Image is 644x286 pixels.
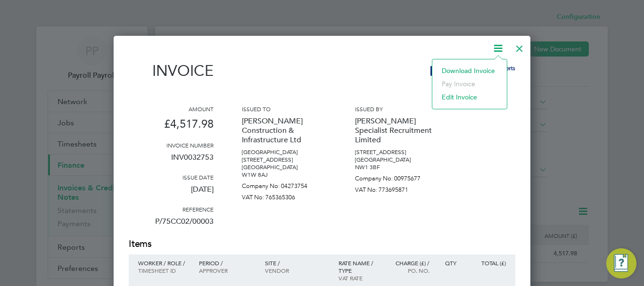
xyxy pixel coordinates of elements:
[129,173,214,181] h3: Issue date
[439,259,456,267] p: QTY
[606,248,636,278] button: Engage Resource Center
[129,62,214,80] h1: Invoice
[355,182,440,194] p: VAT No: 773695871
[129,149,214,173] p: INV0032753
[388,267,429,274] p: Po. No.
[466,259,506,267] p: Total (£)
[388,259,429,267] p: Charge (£) /
[242,171,327,179] p: W1W 8AJ
[242,105,327,113] h3: Issued to
[242,179,327,190] p: Company No: 04273754
[129,205,214,213] h3: Reference
[339,274,380,282] p: VAT rate
[430,66,515,76] img: hays-logo-remittance.png
[355,148,440,156] p: [STREET_ADDRESS]
[129,105,214,113] h3: Amount
[355,105,440,113] h3: Issued by
[199,259,255,267] p: Period /
[129,237,515,251] h2: Items
[242,190,327,201] p: VAT No: 765365306
[242,113,327,148] p: [PERSON_NAME] Construction & Infrastructure Ltd
[355,156,440,163] p: [GEOGRAPHIC_DATA]
[242,148,327,156] p: [GEOGRAPHIC_DATA]
[265,267,329,274] p: Vendor
[355,113,440,148] p: [PERSON_NAME] Specialist Recruitment Limited
[339,259,380,274] p: Rate name / type
[129,141,214,149] h3: Invoice number
[199,267,255,274] p: Approver
[265,259,329,267] p: Site /
[129,181,214,205] p: [DATE]
[138,267,190,274] p: Timesheet ID
[437,90,502,104] li: Edit invoice
[437,64,502,77] li: Download Invoice
[242,163,327,171] p: [GEOGRAPHIC_DATA]
[129,213,214,237] p: P/75CC02/00003
[437,77,502,90] li: Pay invoice
[138,259,190,267] p: Worker / Role /
[355,171,440,182] p: Company No: 00975677
[242,156,327,163] p: [STREET_ADDRESS]
[129,113,214,141] p: £4,517.98
[355,163,440,171] p: NW1 3BF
